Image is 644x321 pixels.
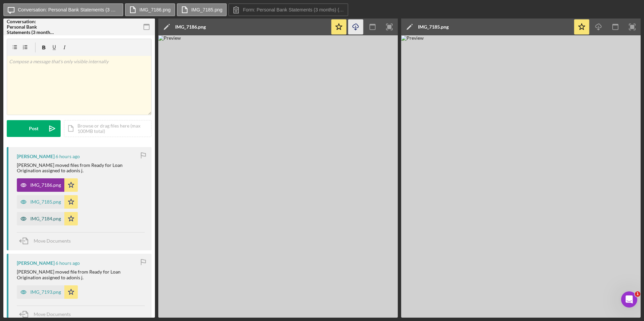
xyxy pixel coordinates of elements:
div: IMG_7185.png [30,199,61,205]
div: [PERSON_NAME] moved files from Ready for Loan Origination assigned to adonis j. [17,163,145,173]
button: Form: Personal Bank Statements (3 months) ([PERSON_NAME]) [228,3,348,16]
label: IMG_7186.png [139,7,171,12]
time: 2025-08-13 13:47 [56,154,80,159]
button: Move Documents [17,233,77,249]
label: IMG_7185.png [191,7,223,12]
div: IMG_7185.png [418,24,449,30]
div: [PERSON_NAME] [17,260,55,266]
span: 1 [635,291,640,297]
button: Conversation: Personal Bank Statements (3 months) ([PERSON_NAME]) [3,3,123,16]
span: Move Documents [34,311,71,317]
time: 2025-08-13 13:47 [56,260,80,266]
span: Move Documents [34,238,71,244]
button: IMG_7186.png [125,3,175,16]
div: Conversation: Personal Bank Statements (3 months) ([PERSON_NAME]) [7,19,54,35]
button: IMG_7193.png [17,285,78,299]
button: IMG_7185.png [177,3,227,16]
label: Form: Personal Bank Statements (3 months) ([PERSON_NAME]) [243,7,344,12]
div: [PERSON_NAME] [17,154,55,159]
img: Preview [401,35,641,318]
button: IMG_7186.png [17,178,78,192]
div: Post [29,120,38,137]
div: IMG_7186.png [30,182,61,188]
div: IMG_7184.png [30,216,61,221]
button: Post [7,120,61,137]
div: [PERSON_NAME] moved file from Ready for Loan Origination assigned to adonis j. [17,269,145,280]
label: Conversation: Personal Bank Statements (3 months) ([PERSON_NAME]) [18,7,119,12]
img: Preview [158,35,398,318]
button: IMG_7184.png [17,212,78,225]
button: IMG_7185.png [17,195,78,209]
iframe: Intercom live chat [621,291,637,308]
div: IMG_7193.png [30,289,61,295]
div: IMG_7186.png [175,24,206,30]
